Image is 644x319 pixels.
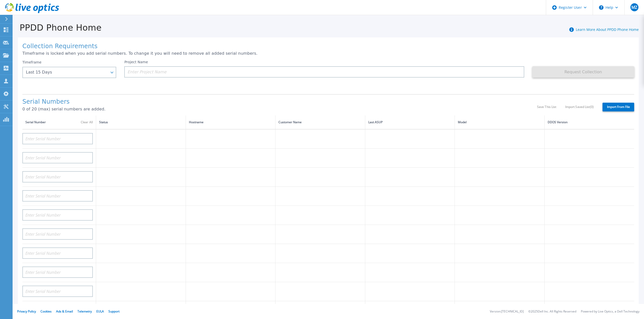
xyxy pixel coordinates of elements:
th: Customer Name [275,115,365,129]
label: Timeframe [22,60,42,64]
th: Model [455,115,545,129]
th: Hostname [186,115,275,129]
a: Cookies [41,309,52,313]
input: Enter Serial Number [22,152,93,163]
button: Request Collection [532,66,634,78]
th: DDOS Version [544,115,634,129]
li: Powered by Live Optics, a Dell Technology [581,310,639,313]
div: Last 15 Days [26,70,107,75]
input: Enter Serial Number [22,228,93,240]
input: Enter Serial Number [22,286,93,297]
p: 0 of 20 (max) serial numbers are added. [22,107,537,111]
input: Enter Serial Number [22,171,93,182]
th: Last ASUP [365,115,455,129]
a: EULA [96,309,104,313]
a: Telemetry [77,309,92,313]
input: Enter Serial Number [22,247,93,259]
span: MZ [631,5,637,9]
label: Import From File [602,103,634,111]
li: Version: [TECHNICAL_ID] [490,310,524,313]
input: Enter Serial Number [22,209,93,221]
a: Learn More About PPDD Phone Home [576,27,639,32]
input: Enter Serial Number [22,133,93,144]
h1: PPDD Phone Home [13,23,102,33]
th: Status [96,115,186,129]
input: Enter Serial Number [22,190,93,202]
a: Support [108,309,119,313]
a: Ads & Email [56,309,73,313]
h1: Collection Requirements [22,43,634,50]
div: Serial Number [25,119,93,125]
label: Project Name [124,60,148,64]
p: Timeframe is locked when you add serial numbers. To change it you will need to remove all added s... [22,51,634,56]
h1: Serial Numbers [22,98,537,105]
input: Enter Project Name [124,66,524,78]
input: Enter Serial Number [22,267,93,278]
li: © 2025 Dell Inc. All Rights Reserved [528,310,576,313]
a: Privacy Policy [17,309,36,313]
